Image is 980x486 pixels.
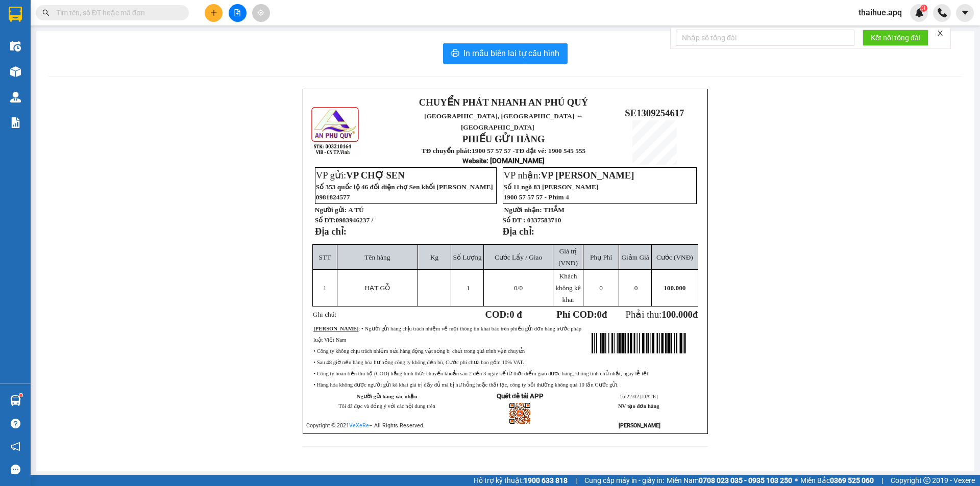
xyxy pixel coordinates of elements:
span: thaihue.apq [850,6,910,19]
span: • Công ty hoàn tiền thu hộ (COD) bằng hình thức chuyển khoản sau 2 đến 3 ngày kể từ thời điểm gia... [313,371,649,376]
strong: PHIẾU GỬI HÀNG [462,134,545,144]
span: 3 [922,5,925,12]
strong: Người gửi hàng xác nhận [357,394,418,399]
span: /0 [514,284,523,292]
span: Website [462,157,486,165]
span: : • Người gửi hàng chịu trách nhiệm về mọi thông tin khai báo trên phiếu gửi đơn hàng trước pháp ... [313,326,581,343]
span: SE1309254617 [625,108,684,118]
span: aim [257,9,264,16]
span: VP nhận: [504,170,634,181]
span: VP [PERSON_NAME] [541,170,634,181]
strong: [PERSON_NAME] [313,326,358,331]
img: warehouse-icon [10,395,21,406]
span: 0 [634,284,638,292]
strong: NV tạo đơn hàng [618,403,659,409]
span: Phải thu: [626,309,698,320]
span: Tên hàng [364,253,390,261]
span: HẠT GỖ [365,284,390,292]
span: Tôi đã đọc và đồng ý với các nội dung trên [338,403,435,409]
strong: TĐ đặt vé: 1900 545 555 [515,147,586,155]
a: VeXeRe [349,422,369,429]
span: Kết nối tổng đài [871,32,920,43]
strong: Phí COD: đ [556,309,607,320]
button: file-add [229,4,247,22]
span: 0 [599,284,603,292]
span: Số 11 ngõ 83 [PERSON_NAME] [504,183,599,191]
span: STT [319,253,331,261]
span: Cung cấp máy in - giấy in: [584,475,664,486]
strong: TĐ chuyển phát: [422,147,472,155]
button: aim [252,4,270,22]
strong: Người gửi: [315,206,347,214]
input: Tìm tên, số ĐT hoặc mã đơn [56,7,177,18]
span: | [881,475,883,486]
img: logo-vxr [9,7,22,22]
span: [GEOGRAPHIC_DATA], [GEOGRAPHIC_DATA] ↔ [GEOGRAPHIC_DATA] [424,112,583,131]
button: plus [205,4,223,22]
span: A TÚ [348,206,364,214]
strong: COD: [485,309,522,320]
span: Cước (VNĐ) [656,253,693,261]
span: 100.000 [661,309,693,320]
img: icon-new-feature [915,8,924,17]
span: In mẫu biên lai tự cấu hình [463,47,559,60]
span: 1 [467,284,470,292]
span: search [42,9,50,16]
strong: : [DOMAIN_NAME] [462,157,545,165]
span: Số 353 quốc lộ 46 đối diện chợ Sen khối [PERSON_NAME] [316,183,493,191]
span: Miền Bắc [800,475,874,486]
img: warehouse-icon [10,92,21,103]
span: 0981824577 [316,193,350,201]
span: 0983946237 / [335,216,373,224]
span: Kg [430,253,438,261]
span: caret-down [961,8,970,17]
span: VP CHỢ SEN [346,170,404,181]
span: THẮM [544,206,565,214]
span: 0 đ [509,309,522,320]
span: 16:22:02 [DATE] [620,394,658,399]
span: message [11,465,20,474]
span: Phụ Phí [590,253,612,261]
span: 0337583710 [527,216,561,224]
strong: Địa chỉ: [315,226,347,237]
span: Số Lượng [453,253,482,261]
img: logo [310,106,361,156]
span: close [937,30,944,37]
span: Giá trị (VNĐ) [558,247,578,267]
span: Hỗ trợ kỹ thuật: [474,475,568,486]
button: Kết nối tổng đài [863,30,928,46]
img: warehouse-icon [10,66,21,77]
button: printerIn mẫu biên lai tự cấu hình [443,43,568,64]
span: 1 [323,284,327,292]
strong: CHUYỂN PHÁT NHANH AN PHÚ QUÝ [419,97,588,108]
button: caret-down [956,4,974,22]
strong: Quét để tải APP [497,392,544,400]
strong: 0369 525 060 [830,476,874,484]
sup: 3 [920,5,927,12]
strong: Địa chỉ: [503,226,534,237]
span: Khách không kê khai [555,272,580,303]
span: • Hàng hóa không được người gửi kê khai giá trị đầy đủ mà bị hư hỏng hoặc thất lạc, công ty bồi t... [313,382,619,388]
span: ⚪️ [795,478,798,482]
strong: [PERSON_NAME] [619,422,660,429]
span: • Công ty không chịu trách nhiệm nếu hàng động vật sống bị chết trong quá trình vận chuyển [313,348,525,354]
strong: Số ĐT: [315,216,373,224]
span: 1900 57 57 57 - Phím 4 [504,193,569,201]
span: plus [210,9,217,16]
sup: 1 [19,394,22,397]
span: notification [11,442,20,451]
strong: 0708 023 035 - 0935 103 250 [699,476,792,484]
span: Miền Nam [667,475,792,486]
span: VP gửi: [316,170,405,181]
span: printer [451,49,459,59]
span: Giảm Giá [621,253,649,261]
span: 100.000 [664,284,685,292]
img: warehouse-icon [10,41,21,52]
strong: Số ĐT : [503,216,526,224]
img: solution-icon [10,117,21,128]
span: copyright [923,477,930,484]
img: phone-icon [938,8,947,17]
span: file-add [234,9,241,16]
span: đ [693,309,698,320]
input: Nhập số tổng đài [676,30,854,46]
